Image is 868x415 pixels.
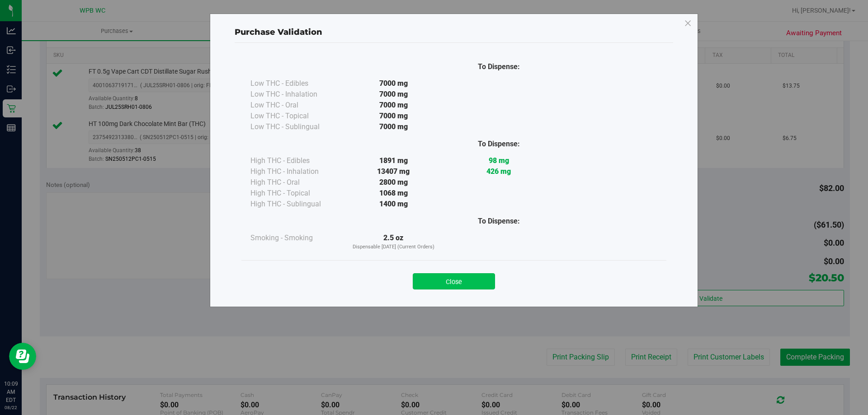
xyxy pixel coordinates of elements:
div: 2800 mg [341,177,446,188]
div: Low THC - Sublingual [250,121,341,132]
div: High THC - Oral [250,177,341,188]
div: Low THC - Inhalation [250,89,341,100]
p: Dispensable [DATE] (Current Orders) [341,243,446,251]
div: To Dispense: [446,61,552,72]
div: Smoking - Smoking [250,233,341,243]
strong: 426 mg [486,167,511,176]
div: Low THC - Edibles [250,78,341,89]
button: Close [413,273,495,289]
div: 7000 mg [341,89,446,100]
div: Low THC - Oral [250,100,341,111]
strong: 98 mg [489,156,509,165]
iframe: Resource center [9,343,36,370]
div: 7000 mg [341,78,446,89]
div: 7000 mg [341,100,446,111]
div: High THC - Edibles [250,155,341,166]
div: 13407 mg [341,166,446,177]
span: Purchase Validation [235,27,322,37]
div: 1068 mg [341,188,446,199]
div: 2.5 oz [341,233,446,251]
div: 1891 mg [341,155,446,166]
div: To Dispense: [446,216,552,227]
div: High THC - Inhalation [250,166,341,177]
div: Low THC - Topical [250,111,341,121]
div: 7000 mg [341,111,446,121]
div: High THC - Sublingual [250,199,341,210]
div: 1400 mg [341,199,446,210]
div: High THC - Topical [250,188,341,199]
div: To Dispense: [446,139,552,149]
div: 7000 mg [341,121,446,132]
